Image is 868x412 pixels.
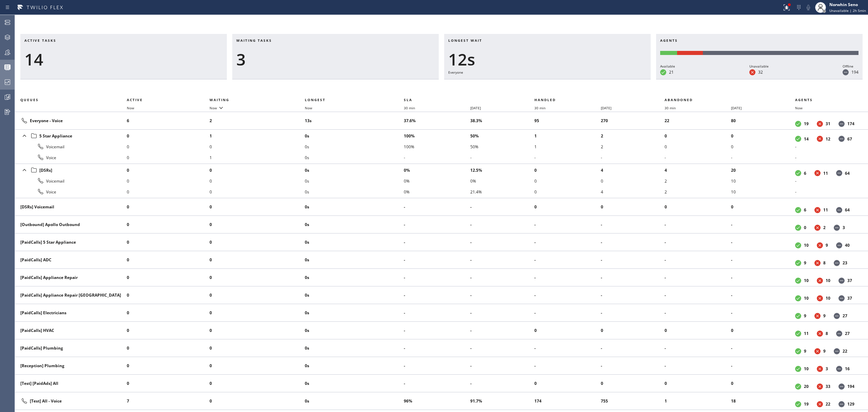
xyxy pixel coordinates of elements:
[749,63,769,69] div: Unavailable
[404,237,470,248] li: -
[210,97,229,102] span: Waiting
[795,141,860,152] li: -
[665,186,731,197] li: 2
[834,260,840,266] dt: Offline
[534,115,601,126] li: 95
[20,97,39,102] span: Queues
[534,360,601,371] li: -
[665,97,693,102] span: Abandoned
[20,153,121,162] div: Voice
[305,360,404,371] li: 0s
[839,278,845,284] dt: Offline
[829,2,866,7] div: Norwhin Seno
[823,170,828,176] dd: 11
[404,141,470,152] li: 100%
[210,290,305,301] li: 0
[804,313,806,319] dd: 9
[601,219,665,230] li: -
[305,202,404,212] li: 0s
[305,141,404,152] li: 0s
[404,202,470,212] li: -
[448,50,647,69] div: 12s
[20,363,121,369] div: [Reception] Plumbing
[665,325,731,336] li: 0
[470,325,534,336] li: -
[804,207,806,213] dd: 6
[470,202,534,212] li: -
[601,165,665,175] li: 4
[210,360,305,371] li: 0
[404,378,470,389] li: -
[127,255,210,265] li: 0
[795,152,860,163] li: -
[127,237,210,248] li: 0
[305,378,404,389] li: 0s
[817,366,823,372] dt: Unavailable
[834,225,840,231] dt: Offline
[470,175,534,186] li: 0%
[305,343,404,354] li: 0s
[795,295,801,301] dt: Available
[404,165,470,175] li: 0%
[404,272,470,283] li: -
[534,237,601,248] li: -
[847,295,852,301] dd: 37
[836,366,842,372] dt: Offline
[210,130,305,141] li: 1
[305,237,404,248] li: 0s
[601,202,665,212] li: 0
[665,152,731,163] li: -
[404,175,470,186] li: 0%
[795,136,801,142] dt: Available
[836,170,842,176] dt: Offline
[127,130,210,141] li: 0
[210,186,305,197] li: 0
[804,3,813,12] button: Mute
[795,313,801,319] dt: Available
[795,207,801,213] dt: Available
[305,325,404,336] li: 0s
[731,325,795,336] li: 0
[127,141,210,152] li: 0
[665,219,731,230] li: -
[665,360,731,371] li: -
[814,260,821,266] dt: Unavailable
[210,175,305,186] li: 0
[210,115,305,126] li: 2
[127,272,210,283] li: 0
[470,106,481,110] span: [DATE]
[731,360,795,371] li: -
[817,136,823,142] dt: Unavailable
[601,325,665,336] li: 0
[305,307,404,318] li: 0s
[20,131,121,141] div: 5 Star Appliance
[814,348,821,354] dt: Unavailable
[660,51,677,55] div: Available: 21
[826,278,830,283] dd: 10
[804,121,809,127] dd: 19
[601,307,665,318] li: -
[210,152,305,163] li: 1
[731,152,795,163] li: -
[404,97,412,102] span: SLA
[404,255,470,265] li: -
[470,115,534,126] li: 38.3%
[305,272,404,283] li: 0s
[127,343,210,354] li: 0
[836,207,842,213] dt: Offline
[601,186,665,197] li: 4
[851,69,859,75] dd: 194
[601,378,665,389] li: 0
[127,97,143,102] span: Active
[665,237,731,248] li: -
[601,290,665,301] li: -
[601,141,665,152] li: 2
[404,186,470,197] li: 0%
[305,115,404,126] li: 13s
[804,170,806,176] dd: 6
[305,106,312,110] span: Now
[236,38,272,43] span: Waiting tasks
[814,313,821,319] dt: Unavailable
[665,165,731,175] li: 4
[236,50,435,69] div: 3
